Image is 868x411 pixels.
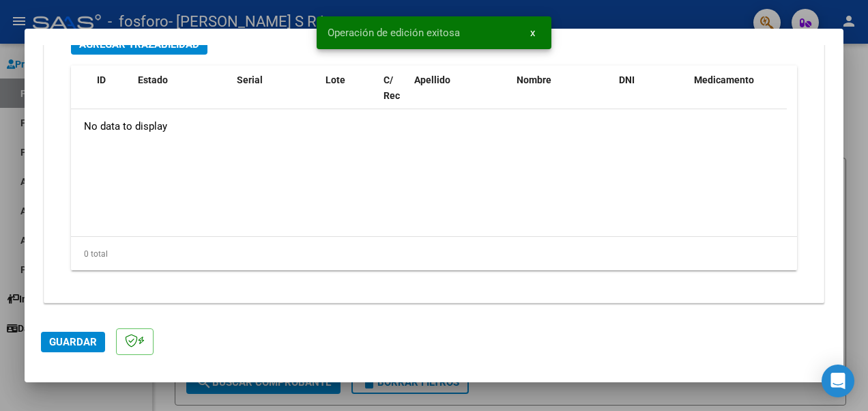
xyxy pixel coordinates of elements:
button: Guardar [41,332,105,352]
span: Serial [237,74,263,85]
datatable-header-cell: Estado [132,66,231,111]
span: Agregar Trazabilidad [79,38,199,51]
div: No data to display [71,109,787,143]
div: TRAZABILIDAD ANMAT [44,23,824,302]
span: Operación de edición exitosa [328,26,460,40]
span: Guardar [49,336,97,348]
button: x [519,20,546,45]
span: ID [97,74,106,85]
datatable-header-cell: Serial [231,66,320,111]
span: C/ Rec [384,74,400,101]
span: Apellido [414,74,450,85]
span: Nombre [517,74,551,85]
span: Lote [325,74,345,85]
datatable-header-cell: Nombre [511,66,613,111]
datatable-header-cell: DNI [613,66,689,111]
datatable-header-cell: Apellido [409,66,511,111]
datatable-header-cell: Lote [320,66,378,111]
datatable-header-cell: Medicamento [689,66,791,111]
span: Medicamento [694,74,754,85]
span: Estado [138,74,168,85]
span: DNI [619,74,635,85]
datatable-header-cell: ID [91,66,132,111]
div: Open Intercom Messenger [822,365,854,397]
span: x [530,27,535,39]
div: 0 total [71,237,797,271]
datatable-header-cell: C/ Rec [378,66,409,111]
